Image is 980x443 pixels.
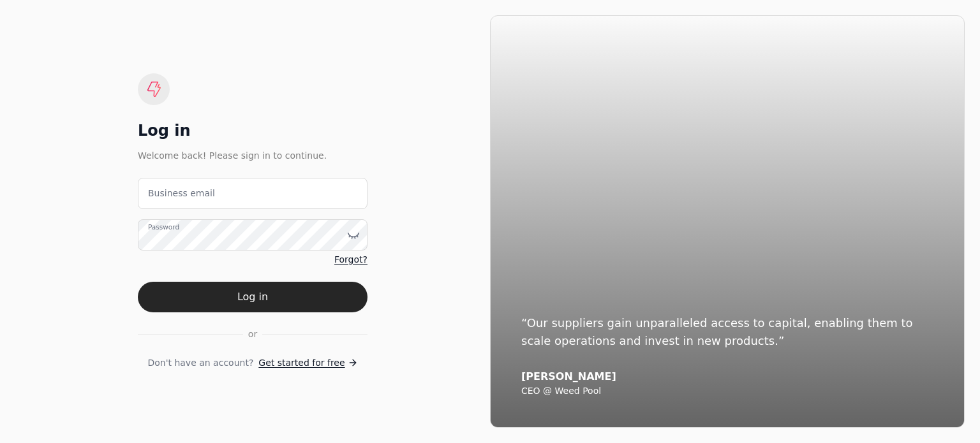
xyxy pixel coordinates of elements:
[248,328,257,341] span: or
[138,149,367,163] div: Welcome back! Please sign in to continue.
[148,222,179,233] label: Password
[148,187,215,200] label: Business email
[521,370,933,383] div: [PERSON_NAME]
[334,253,367,266] a: Forgot?
[521,386,933,397] div: CEO @ Weed Pool
[147,356,253,370] span: Don't have an account?
[258,356,357,370] a: Get started for free
[258,356,345,370] span: Get started for free
[521,314,933,350] div: “Our suppliers gain unparalleled access to capital, enabling them to scale operations and invest ...
[138,120,367,141] div: Log in
[138,282,367,312] button: Log in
